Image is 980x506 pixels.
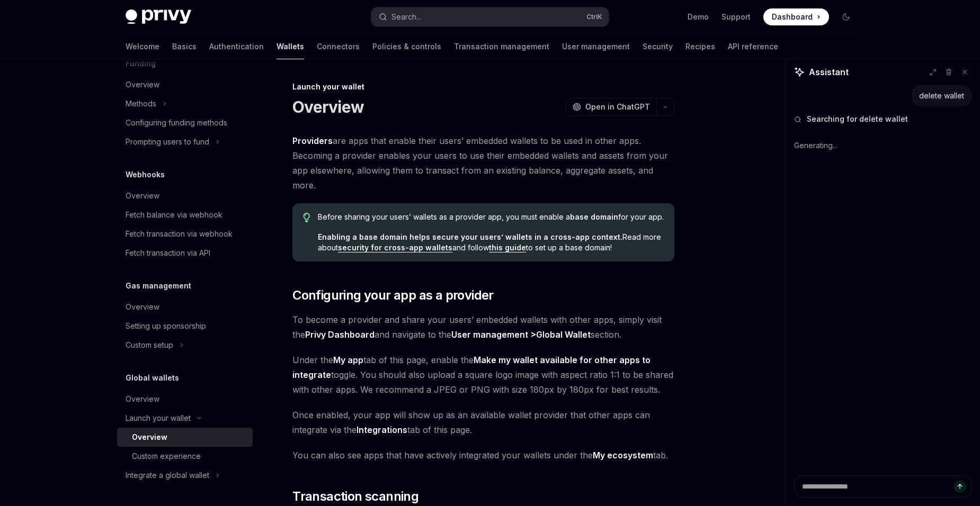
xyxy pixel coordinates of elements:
[371,7,609,26] button: Search...CtrlK
[536,329,591,340] a: Global Wallet
[126,168,165,181] h5: Webhooks
[117,75,253,94] a: Overview
[126,247,210,259] div: Fetch transaction via API
[126,279,191,292] h5: Gas management
[117,113,253,132] a: Configuring funding methods
[292,97,364,116] h1: Overview
[763,8,829,25] a: Dashboard
[126,34,159,59] a: Welcome
[721,12,751,22] a: Support
[126,469,209,482] div: Integrate a global wallet
[794,132,972,159] div: Generating...
[117,224,253,243] a: Fetch transaction via webhook
[317,34,360,59] a: Connectors
[489,243,526,252] a: this guide
[391,11,421,23] div: Search...
[838,8,854,25] button: Toggle dark mode
[451,329,591,340] strong: User management >
[117,205,253,224] a: Fetch balance via webhook
[292,135,333,146] strong: Providers
[372,34,441,59] a: Policies & controls
[172,34,197,59] a: Basics
[292,448,674,463] span: You can also see apps that have actively integrated your wallets under the tab.
[126,189,159,202] div: Overview
[117,317,253,336] a: Setting up sponsorship
[126,393,159,405] div: Overview
[585,102,650,112] span: Open in ChatGPT
[333,355,363,365] strong: My app
[333,355,363,366] a: My app
[807,114,908,124] span: Searching for delete wallet
[132,450,201,463] div: Custom experience
[593,450,653,461] a: My ecosystem
[126,320,206,332] div: Setting up sponsorship
[357,424,407,435] strong: Integrations
[126,228,233,240] div: Fetch transaction via webhook
[117,428,253,447] a: Overview
[305,329,375,340] strong: Privy Dashboard
[338,243,452,252] a: security for cross-app wallets
[292,353,674,397] span: Under the tab of this page, enable the toggle. You should also upload a square logo image with as...
[126,372,179,384] h5: Global wallets
[919,91,964,101] div: delete wallet
[126,116,227,129] div: Configuring funding methods
[685,34,715,59] a: Recipes
[318,212,664,222] span: Before sharing your users’ wallets as a provider app, you must enable a for your app.
[126,412,191,424] div: Launch your wallet
[126,78,159,91] div: Overview
[954,480,966,493] button: Send message
[794,114,972,124] button: Searching for delete wallet
[357,424,407,436] a: Integrations
[303,213,310,222] svg: Tip
[318,232,622,241] strong: Enabling a base domain helps secure your users’ wallets in a cross-app context.
[132,431,167,444] div: Overview
[318,232,664,253] span: Read more about and follow to set up a base domain!
[117,186,253,205] a: Overview
[772,12,813,22] span: Dashboard
[688,12,709,22] a: Demo
[117,297,253,317] a: Overview
[566,98,656,116] button: Open in ChatGPT
[292,133,674,193] span: are apps that enable their users’ embedded wallets to be used in other apps. Becoming a provider ...
[809,66,849,78] span: Assistant
[292,82,674,92] div: Launch your wallet
[643,34,673,59] a: Security
[292,312,674,342] span: To become a provider and share your users’ embedded wallets with other apps, simply visit the and...
[117,243,253,263] a: Fetch transaction via API
[209,34,264,59] a: Authentication
[117,447,253,466] a: Custom experience
[570,212,618,221] strong: base domain
[126,339,173,351] div: Custom setup
[126,301,159,313] div: Overview
[562,34,630,59] a: User management
[126,10,191,24] img: dark logo
[593,450,653,460] strong: My ecosystem
[586,13,602,21] span: Ctrl K
[277,34,304,59] a: Wallets
[728,34,778,59] a: API reference
[454,34,549,59] a: Transaction management
[292,408,674,437] span: Once enabled, your app will show up as an available wallet provider that other apps can integrate...
[126,209,222,221] div: Fetch balance via webhook
[126,135,209,148] div: Prompting users to fund
[292,287,494,304] span: Configuring your app as a provider
[117,390,253,409] a: Overview
[126,97,156,110] div: Methods
[292,355,651,380] strong: Make my wallet available for other apps to integrate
